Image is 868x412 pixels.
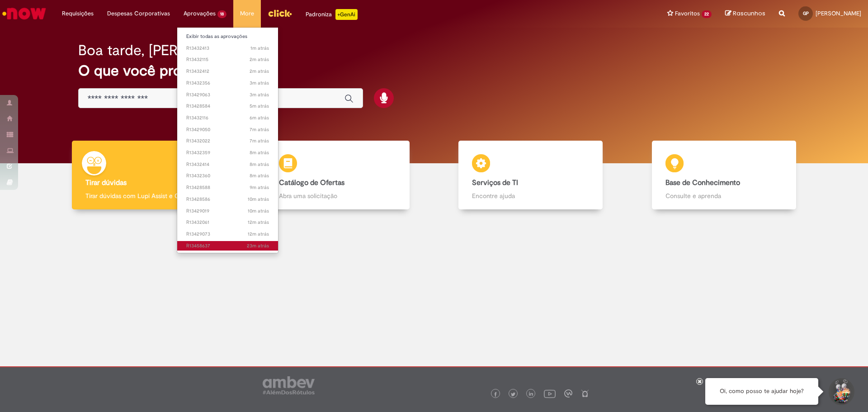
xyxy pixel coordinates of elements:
[250,137,269,144] span: 7m atrás
[250,56,269,63] span: 2m atrás
[733,9,765,18] span: Rascunhos
[250,172,269,179] time: 28/08/2025 17:00:40
[250,161,269,168] span: 8m atrás
[85,178,127,187] b: Tirar dúvidas
[177,206,278,216] a: Aberto R13429019 :
[665,191,783,200] p: Consulte e aprenda
[250,172,269,179] span: 8m atrás
[186,45,269,52] span: R13432413
[85,191,203,200] p: Tirar dúvidas com Lupi Assist e Gen Ai
[186,184,269,191] span: R13428588
[248,219,269,226] time: 28/08/2025 16:57:33
[250,114,269,121] span: 6m atrás
[335,9,358,20] p: +GenAi
[306,9,358,20] div: Padroniza
[186,231,269,238] span: R13429073
[186,219,269,226] span: R13432061
[177,218,278,227] a: Aberto R13432061 :
[248,196,269,203] time: 28/08/2025 16:59:30
[186,137,269,145] span: R13432022
[248,231,269,237] time: 28/08/2025 16:56:57
[434,141,627,210] a: Serviços de TI Encontre ajuda
[186,161,269,168] span: R13432414
[217,10,226,18] span: 18
[250,149,269,156] span: 8m atrás
[705,378,818,405] div: Oi, como posso te ajudar hoje?
[248,196,269,203] span: 10m atrás
[177,66,278,76] a: Aberto R13432412 :
[186,68,269,75] span: R13432412
[177,101,278,111] a: Aberto R13428584 :
[250,45,269,52] time: 28/08/2025 17:08:06
[177,148,278,158] a: Aberto R13432359 :
[186,208,269,215] span: R13429019
[665,178,740,187] b: Base de Conhecimento
[177,32,278,42] a: Exibir todas as aprovações
[186,114,269,122] span: R13432116
[177,171,278,181] a: Aberto R13432360 :
[250,184,269,191] time: 28/08/2025 17:00:11
[177,78,278,88] a: Aberto R13432356 :
[564,389,572,398] img: logo_footer_workplace.png
[78,43,261,58] h2: Boa tarde, [PERSON_NAME]
[268,6,292,20] img: click_logo_yellow_360x200.png
[250,91,269,98] time: 28/08/2025 17:06:01
[248,208,269,214] span: 10m atrás
[177,241,278,251] a: Aberto R13458637 :
[177,160,278,170] a: Aberto R13432414 :
[250,161,269,168] time: 28/08/2025 17:00:59
[511,392,515,397] img: logo_footer_twitter.png
[250,103,269,109] span: 5m atrás
[250,56,269,63] time: 28/08/2025 17:07:09
[177,194,278,204] a: Aberto R13428586 :
[263,376,315,394] img: logo_footer_ambev_rotulo_gray.png
[177,113,278,123] a: Aberto R13432116 :
[186,80,269,87] span: R13432356
[186,91,269,99] span: R13429063
[177,125,278,135] a: Aberto R13429050 :
[250,45,269,52] span: 1m atrás
[493,392,498,397] img: logo_footer_facebook.png
[627,141,821,210] a: Base de Conhecimento Consulte e aprenda
[248,208,269,214] time: 28/08/2025 16:58:52
[250,149,269,156] time: 28/08/2025 17:01:18
[250,137,269,144] time: 28/08/2025 17:01:54
[702,10,712,18] span: 22
[247,242,269,249] span: 23m atrás
[177,183,278,193] a: Aberto R13428588 :
[177,229,278,239] a: Aberto R13429073 :
[186,172,269,180] span: R13432360
[186,242,269,250] span: R13458637
[186,126,269,133] span: R13429050
[241,141,434,210] a: Catálogo de Ofertas Abra uma solicitação
[675,9,700,18] span: Favoritos
[544,388,556,399] img: logo_footer_youtube.png
[186,149,269,156] span: R13432359
[725,9,765,18] a: Rascunhos
[78,63,790,79] h2: O que você procura hoje?
[250,126,269,133] time: 28/08/2025 17:02:33
[581,389,589,398] img: logo_footer_naosei.png
[186,56,269,63] span: R13432115
[177,27,278,253] ul: Aprovações
[62,9,94,18] span: Requisições
[816,9,861,17] span: [PERSON_NAME]
[250,114,269,121] time: 28/08/2025 17:03:30
[250,184,269,191] span: 9m atrás
[250,80,269,86] span: 3m atrás
[827,378,854,405] button: Iniciar Conversa de Suporte
[1,5,47,23] img: ServiceNow
[248,219,269,226] span: 12m atrás
[250,68,269,75] span: 2m atrás
[47,141,241,210] a: Tirar dúvidas Tirar dúvidas com Lupi Assist e Gen Ai
[250,91,269,98] span: 3m atrás
[250,126,269,133] span: 7m atrás
[250,68,269,75] time: 28/08/2025 17:06:51
[472,191,589,200] p: Encontre ajuda
[250,80,269,86] time: 28/08/2025 17:06:16
[186,103,269,110] span: R13428584
[472,178,518,187] b: Serviços de TI
[279,191,396,200] p: Abra uma solicitação
[186,196,269,203] span: R13428586
[177,136,278,146] a: Aberto R13432022 :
